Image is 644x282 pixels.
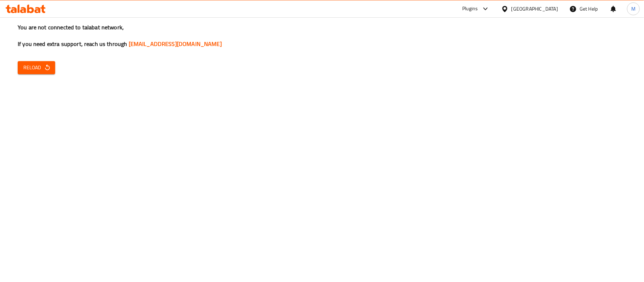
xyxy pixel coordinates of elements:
[511,5,558,13] div: [GEOGRAPHIC_DATA]
[18,61,55,74] button: Reload
[129,39,222,49] a: [EMAIL_ADDRESS][DOMAIN_NAME]
[23,63,50,72] span: Reload
[631,5,636,13] span: M
[462,5,478,13] div: Plugins
[18,23,626,48] h3: You are not connected to talabat network, If you need extra support, reach us through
